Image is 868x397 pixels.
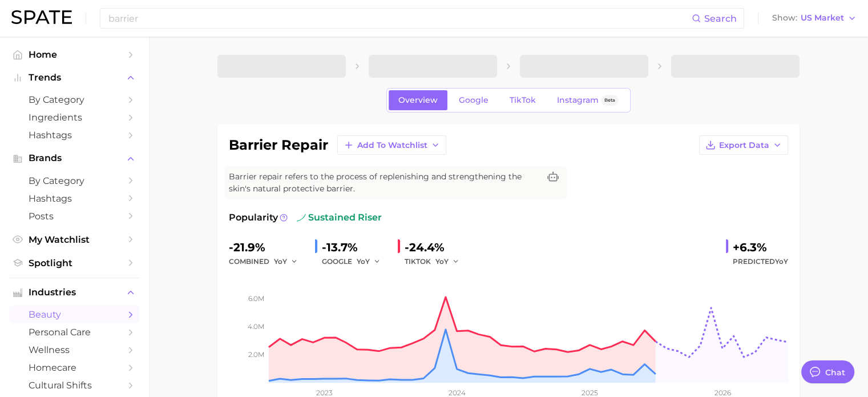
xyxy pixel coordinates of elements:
[229,171,539,195] span: Barrier repair refers to the process of replenishing and strengthening the skin's natural protect...
[547,90,628,110] a: InstagramBeta
[9,69,139,86] button: Trends
[274,256,287,266] span: YoY
[9,231,139,248] a: My Watchlist
[29,153,120,163] span: Brands
[733,255,788,268] span: Predicted
[229,255,306,268] div: combined
[29,94,120,105] span: by Category
[297,211,382,224] span: sustained riser
[9,306,139,323] a: beauty
[500,90,546,110] a: TikTok
[9,376,139,394] a: cultural shifts
[9,46,139,63] a: Home
[714,388,730,397] tspan: 2026
[29,258,120,268] span: Spotlight
[357,256,370,266] span: YoY
[11,10,72,24] img: SPATE
[29,175,120,186] span: by Category
[9,254,139,272] a: Spotlight
[398,95,438,105] span: Overview
[582,388,598,397] tspan: 2025
[29,234,120,245] span: My Watchlist
[435,256,449,266] span: YoY
[29,112,120,123] span: Ingredients
[9,91,139,109] a: by Category
[297,213,306,222] img: sustained riser
[9,323,139,341] a: personal care
[435,255,460,268] button: YoY
[29,380,120,391] span: cultural shifts
[604,95,615,105] span: Beta
[9,109,139,126] a: Ingredients
[29,193,120,204] span: Hashtags
[775,257,788,266] span: YoY
[29,344,120,355] span: wellness
[9,359,139,376] a: homecare
[29,287,120,298] span: Industries
[733,238,788,256] div: +6.3%
[704,13,737,24] span: Search
[9,190,139,207] a: Hashtags
[357,255,381,268] button: YoY
[459,95,488,105] span: Google
[405,238,467,256] div: -24.4%
[772,15,797,21] span: Show
[29,211,120,222] span: Posts
[229,138,328,152] h1: barrier repair
[9,126,139,144] a: Hashtags
[9,150,139,167] button: Brands
[389,90,447,110] a: Overview
[769,11,859,26] button: ShowUS Market
[29,362,120,373] span: homecare
[316,388,332,397] tspan: 2023
[9,341,139,359] a: wellness
[337,135,446,155] button: Add to Watchlist
[9,284,139,301] button: Industries
[719,141,769,150] span: Export Data
[29,130,120,141] span: Hashtags
[699,135,788,155] button: Export Data
[357,141,427,150] span: Add to Watchlist
[29,49,120,60] span: Home
[557,95,599,105] span: Instagram
[322,255,389,268] div: GOOGLE
[29,309,120,320] span: beauty
[9,207,139,225] a: Posts
[405,255,467,268] div: TIKTOK
[229,238,306,256] div: -21.9%
[229,211,278,224] span: Popularity
[9,172,139,190] a: by Category
[322,238,389,256] div: -13.7%
[510,95,536,105] span: TikTok
[29,327,120,338] span: personal care
[274,255,298,268] button: YoY
[449,90,498,110] a: Google
[801,15,844,21] span: US Market
[29,73,120,83] span: Trends
[448,388,465,397] tspan: 2024
[107,9,692,28] input: Search here for a brand, industry, or ingredient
